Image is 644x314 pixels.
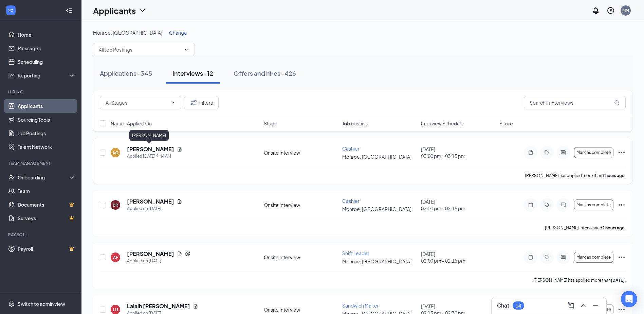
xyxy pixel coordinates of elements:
[559,202,567,208] svg: ActiveChat
[18,28,76,41] a: Home
[8,160,74,166] div: Team Management
[342,145,360,152] span: Cashier
[93,5,136,16] h1: Applicants
[18,242,76,256] a: PayrollCrown
[18,99,76,113] a: Applicants
[170,100,176,105] svg: ChevronDown
[18,41,76,55] a: Messages
[576,150,611,155] span: Mark as complete
[127,205,182,212] div: Applied on [DATE]
[421,257,495,264] span: 02:00 pm - 02:15 pm
[112,150,118,156] div: AG
[184,96,219,109] button: Filter Filters
[566,300,576,311] button: ComposeMessage
[127,302,190,310] h5: Lalaih [PERSON_NAME]
[113,202,118,208] div: BR
[113,255,118,260] div: AF
[8,300,15,307] svg: Settings
[342,250,369,256] span: Shift Leader
[177,146,182,152] svg: Document
[100,69,152,77] div: Applications · 345
[578,300,589,311] button: ChevronUp
[618,201,626,209] svg: Ellipses
[421,250,495,264] div: [DATE]
[527,150,535,155] svg: Note
[574,252,613,263] button: Mark as complete
[543,202,551,208] svg: Tag
[190,99,198,107] svg: Filter
[614,100,620,105] svg: MagnifyingGlass
[602,173,625,178] b: 7 hours ago
[264,202,338,208] div: Onsite Interview
[18,140,76,154] a: Talent Network
[172,69,213,77] div: Interviews · 12
[18,174,70,181] div: Onboarding
[559,255,567,260] svg: ActiveChat
[618,149,626,157] svg: Ellipses
[113,307,118,313] div: LH
[18,72,76,79] div: Reporting
[127,145,174,153] h5: [PERSON_NAME]
[342,206,417,212] p: Monroe, [GEOGRAPHIC_DATA]
[421,198,495,212] div: [DATE]
[421,205,495,212] span: 02:00 pm - 02:15 pm
[184,47,189,52] svg: ChevronDown
[602,225,625,230] b: 2 hours ago
[533,277,626,283] p: [PERSON_NAME] has applied more than .
[499,120,513,127] span: Score
[7,7,14,14] svg: WorkstreamLogo
[342,258,417,265] p: Monroe, [GEOGRAPHIC_DATA]
[576,203,611,207] span: Mark as complete
[545,225,626,231] p: [PERSON_NAME] interviewed .
[590,300,601,311] button: Minimize
[607,6,615,15] svg: QuestionInfo
[525,173,626,178] p: [PERSON_NAME] has applied more than .
[106,99,167,106] input: All Stages
[169,30,187,36] span: Change
[127,153,182,160] div: Applied [DATE] 9:44 AM
[127,250,174,258] h5: [PERSON_NAME]
[8,89,74,95] div: Hiring
[342,153,417,160] p: Monroe, [GEOGRAPHIC_DATA]
[93,30,162,36] span: Monroe, [GEOGRAPHIC_DATA]
[543,150,551,155] svg: Tag
[18,211,76,225] a: SurveysCrown
[18,113,76,126] a: Sourcing Tools
[264,120,277,127] span: Stage
[342,198,360,204] span: Cashier
[127,258,190,264] div: Applied on [DATE]
[185,251,190,257] svg: Reapply
[576,255,611,260] span: Mark as complete
[342,120,368,127] span: Job posting
[591,301,600,310] svg: Minimize
[622,7,629,13] div: MM
[66,7,72,14] svg: Collapse
[527,202,535,208] svg: Note
[567,301,575,310] svg: ComposeMessage
[8,72,15,79] svg: Analysis
[111,120,152,127] span: Name · Applied On
[543,255,551,260] svg: Tag
[18,126,76,140] a: Job Postings
[342,302,379,309] span: Sandwich Maker
[127,198,174,205] h5: [PERSON_NAME]
[18,184,76,198] a: Team
[497,302,509,309] h3: Chat
[139,6,147,15] svg: ChevronDown
[264,306,338,313] div: Onsite Interview
[516,303,521,309] div: 14
[129,130,169,141] div: [PERSON_NAME]
[527,255,535,260] svg: Note
[421,146,495,159] div: [DATE]
[8,174,15,181] svg: UserCheck
[18,300,65,307] div: Switch to admin view
[579,301,587,310] svg: ChevronUp
[193,303,198,309] svg: Document
[618,253,626,261] svg: Ellipses
[18,55,76,69] a: Scheduling
[524,96,626,109] input: Search in interviews
[177,251,182,257] svg: Document
[621,291,637,307] div: Open Intercom Messenger
[559,150,567,155] svg: ActiveChat
[611,278,625,283] b: [DATE]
